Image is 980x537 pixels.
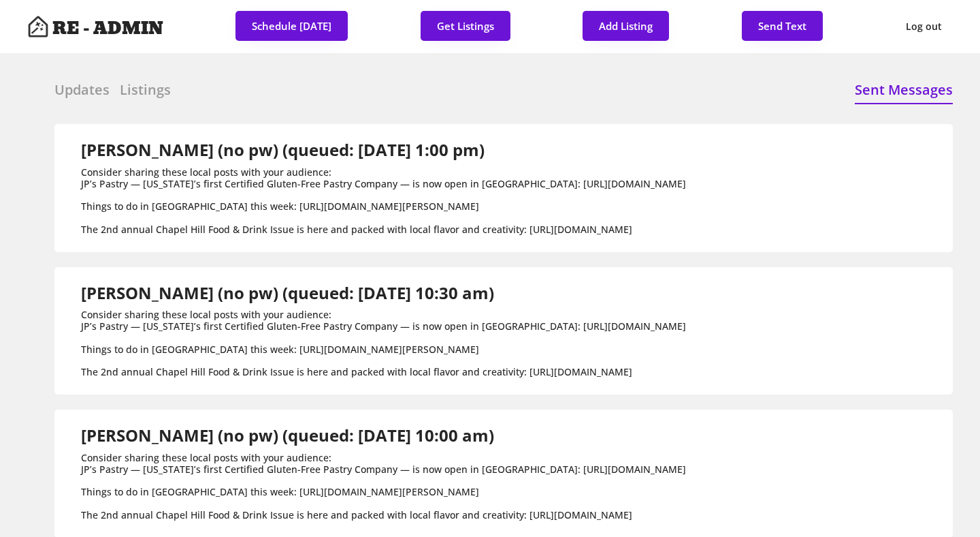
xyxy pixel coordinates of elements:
[583,11,669,41] button: Add Listing
[855,80,953,99] h6: Sent Messages
[81,309,686,378] div: Consider sharing these local posts with your audience: JP’s Pastry — [US_STATE]’s first Certified...
[895,11,953,42] button: Log out
[81,452,686,521] div: Consider sharing these local posts with your audience: JP’s Pastry — [US_STATE]’s first Certified...
[27,16,49,37] img: Artboard%201%20copy%203.svg
[742,11,823,41] button: Send Text
[81,167,686,236] div: Consider sharing these local posts with your audience: JP’s Pastry — [US_STATE]’s first Certified...
[81,283,686,303] h2: [PERSON_NAME] (no pw) (queued: [DATE] 10:30 am)
[54,80,110,99] h6: Updates
[120,80,171,99] h6: Listings
[52,20,163,37] h4: RE - ADMIN
[81,140,686,160] h2: [PERSON_NAME] (no pw) (queued: [DATE] 1:00 pm)
[81,426,686,446] h2: [PERSON_NAME] (no pw) (queued: [DATE] 10:00 am)
[421,11,510,41] button: Get Listings
[235,11,348,41] button: Schedule [DATE]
